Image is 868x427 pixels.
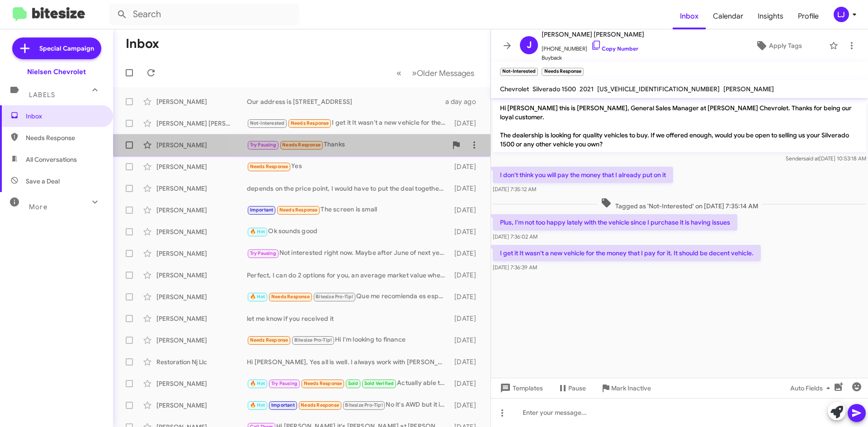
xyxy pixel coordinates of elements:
a: Calendar [706,3,750,29]
div: [DATE] [450,206,483,215]
div: I get it It wasn't a new vehicle for the money that I pay for it. It should be decent vehicle. [247,118,450,128]
button: Mark Inactive [593,380,658,396]
div: [DATE] [450,184,483,193]
div: [PERSON_NAME] [156,227,247,236]
span: Pause [568,380,586,396]
span: More [29,203,47,211]
a: Profile [791,3,826,29]
div: [PERSON_NAME] [156,379,247,388]
a: Insights [750,3,791,29]
div: Perfect, I can do 2 options for you, an average market value where I don't have to see the vehicl... [247,271,450,280]
span: 🔥 Hot [250,380,265,386]
small: Not-Interested [500,68,538,76]
div: [DATE] [450,119,483,128]
div: [PERSON_NAME] [156,336,247,345]
span: Needs Response [304,380,342,386]
a: Inbox [673,3,706,29]
span: Important [250,207,274,213]
span: Needs Response [291,120,329,126]
span: 🔥 Hot [250,229,265,235]
span: said at [803,155,819,162]
span: Older Messages [417,68,474,78]
span: 🔥 Hot [250,402,265,408]
div: Hi [PERSON_NAME], Yes all is well. I always work with [PERSON_NAME] who does an incredible job ev... [247,357,450,366]
span: Needs Response [250,337,288,343]
span: Needs Response [271,294,310,300]
span: Needs Response [282,142,321,148]
span: Labels [29,91,55,99]
div: Not interested right now. Maybe after June of next year [247,248,450,258]
button: Next [406,64,480,82]
div: Hi I'm looking to finance [247,335,450,345]
span: Chevrolet [500,85,529,93]
span: [DATE] 7:36:39 AM [493,264,537,271]
span: Needs Response [279,207,318,213]
div: The screen is small [247,205,450,215]
input: Search [109,4,299,25]
div: Thanks [247,140,447,150]
span: Save a Deal [26,177,60,186]
span: Tagged as 'Not-Interested' on [DATE] 7:35:14 AM [597,197,762,211]
p: I get it It wasn't a new vehicle for the money that I pay for it. It should be decent vehicle. [493,245,761,261]
p: Plus, I'm not too happy lately with the vehicle since I purchase it is having issues [493,214,737,230]
span: Mark Inactive [611,380,651,396]
div: [PERSON_NAME] [156,97,247,106]
button: Apply Tags [732,38,825,54]
div: a day ago [445,97,483,106]
span: Sold Verified [364,380,394,386]
div: [DATE] [450,357,483,366]
span: Try Pausing [250,142,276,148]
div: [PERSON_NAME] [156,206,247,215]
div: depends on the price point, I would have to put the deal together for you, how much are you looki... [247,184,450,193]
div: Actually able to make it within the hour. Should be there before 2. Thanks [247,378,450,389]
div: [PERSON_NAME] [156,162,247,171]
span: J [527,38,532,52]
div: [PERSON_NAME] [156,249,247,258]
span: Not-Interested [250,120,285,126]
button: Previous [391,64,407,82]
div: [DATE] [450,379,483,388]
span: [PHONE_NUMBER] [542,40,644,53]
span: [US_VEHICLE_IDENTIFICATION_NUMBER] [597,85,720,93]
span: Try Pausing [250,250,276,256]
span: All Conversations [26,155,77,164]
span: Needs Response [26,133,103,142]
button: LJ [826,7,858,22]
span: Important [271,402,295,408]
span: Templates [498,380,543,396]
span: Try Pausing [271,380,297,386]
div: Our address is [STREET_ADDRESS] [247,97,445,106]
div: [DATE] [450,227,483,236]
div: [DATE] [450,314,483,323]
button: Templates [491,380,550,396]
div: let me know if you received it [247,314,450,323]
div: Nielsen Chevrolet [27,67,86,76]
span: Auto Fields [790,380,834,396]
div: No it's AWD but it is white and I don't like that color [247,400,450,410]
div: Restoration Nj Llc [156,357,247,366]
div: [PERSON_NAME] [156,184,247,193]
div: [DATE] [450,162,483,171]
span: [PERSON_NAME] [723,85,774,93]
span: Needs Response [250,164,288,169]
h1: Inbox [126,37,159,51]
span: [DATE] 7:35:12 AM [493,186,536,192]
button: Pause [550,380,593,396]
small: Needs Response [542,68,583,76]
span: Special Campaign [39,44,94,53]
span: Inbox [26,112,103,121]
span: [DATE] 7:36:02 AM [493,233,538,240]
span: [PERSON_NAME] [PERSON_NAME] [542,29,644,40]
span: Bitesize Pro-Tip! [316,294,353,300]
span: Needs Response [301,402,339,408]
div: [DATE] [450,271,483,280]
span: Silverado 1500 [533,85,576,93]
div: [DATE] [450,401,483,410]
p: I don't think you will pay the money that I already put on it [493,167,673,183]
div: Yes [247,161,450,172]
span: Bitesize Pro-Tip! [345,402,382,408]
div: [PERSON_NAME] [156,271,247,280]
